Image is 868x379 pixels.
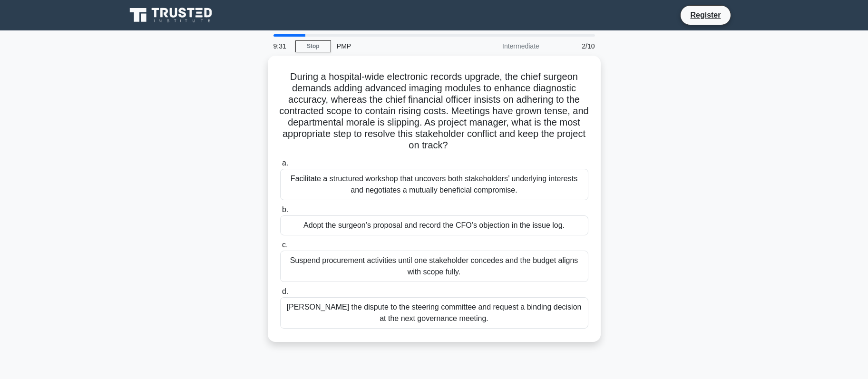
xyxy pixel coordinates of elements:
[280,251,588,282] div: Suspend procurement activities until one stakeholder concedes and the budget aligns with scope fu...
[282,287,288,295] span: d.
[279,71,589,152] h5: During a hospital-wide electronic records upgrade, the chief surgeon demands adding advanced imag...
[282,241,288,249] span: c.
[462,37,545,56] div: Intermediate
[684,9,726,21] a: Register
[295,40,331,52] a: Stop
[280,297,588,329] div: [PERSON_NAME] the dispute to the steering committee and request a binding decision at the next go...
[280,169,588,200] div: Facilitate a structured workshop that uncovers both stakeholders’ underlying interests and negoti...
[282,205,288,214] span: b.
[545,37,601,56] div: 2/10
[282,159,288,167] span: a.
[268,37,295,56] div: 9:31
[331,37,462,56] div: PMP
[280,215,588,235] div: Adopt the surgeon’s proposal and record the CFO’s objection in the issue log.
